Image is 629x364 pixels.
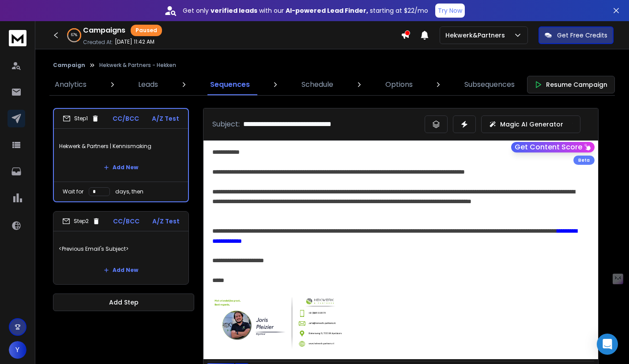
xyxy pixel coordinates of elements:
[83,39,113,46] p: Created At:
[500,120,563,129] p: Magic AI Generator
[481,115,580,133] button: Magic AI Generator
[385,79,413,90] p: Options
[113,217,139,226] p: CC/BCC
[14,14,21,21] img: logo_orange.svg
[286,6,368,15] strong: AI-powered Lead Finder,
[211,6,257,15] strong: verified leads
[71,33,77,38] p: 67 %
[55,79,87,90] p: Analytics
[99,62,176,69] p: Hekwerk & Partners - Hekken
[97,261,145,279] button: Add New
[59,134,183,159] p: Hekwerk & Partners | Kennismaking
[59,237,183,261] p: <Previous Email's Subject>
[539,26,614,44] button: Get Free Credits
[46,52,68,58] div: Dominio
[380,74,418,95] a: Options
[133,74,163,95] a: Leads
[573,156,595,165] div: Beta
[62,217,100,225] div: Step 2
[183,6,428,15] p: Get only with our starting at $22/mo
[301,79,333,90] p: Schedule
[63,188,83,195] p: Wait for
[53,108,189,202] li: Step1CC/BCCA/Z TestHekwerk & Partners | KennismakingAdd NewWait fordays, then
[138,79,158,90] p: Leads
[115,188,143,195] p: days, then
[459,74,520,95] a: Subsequences
[152,217,180,226] p: A/Z Test
[97,159,145,176] button: Add New
[131,25,162,36] div: Paused
[464,79,515,90] p: Subsequences
[212,119,240,130] p: Subject:
[23,23,65,30] div: Dominio: [URL]
[83,25,125,36] h1: Campaigns
[37,51,44,58] img: tab_domain_overview_orange.svg
[296,74,339,95] a: Schedule
[53,62,85,69] button: Campaign
[435,4,465,18] button: Try Now
[104,52,140,58] div: Palabras clave
[25,14,43,21] div: v 4.0.24
[94,51,101,58] img: tab_keywords_by_traffic_grey.svg
[113,114,139,123] p: CC/BCC
[438,6,462,15] p: Try Now
[205,74,255,95] a: Sequences
[9,341,26,359] button: Y
[53,293,194,311] button: Add Step
[511,142,595,152] button: Get Content Score
[115,38,154,45] p: [DATE] 11:42 AM
[49,74,92,95] a: Analytics
[9,30,26,46] img: logo
[14,23,21,30] img: website_grey.svg
[445,31,508,40] p: Hekwerk&Partners
[152,114,179,123] p: A/Z Test
[53,211,189,285] li: Step2CC/BCCA/Z Test<Previous Email's Subject>Add New
[557,31,607,40] p: Get Free Credits
[63,115,99,123] div: Step 1
[597,334,618,355] div: Open Intercom Messenger
[527,76,615,93] button: Resume Campaign
[210,79,250,90] p: Sequences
